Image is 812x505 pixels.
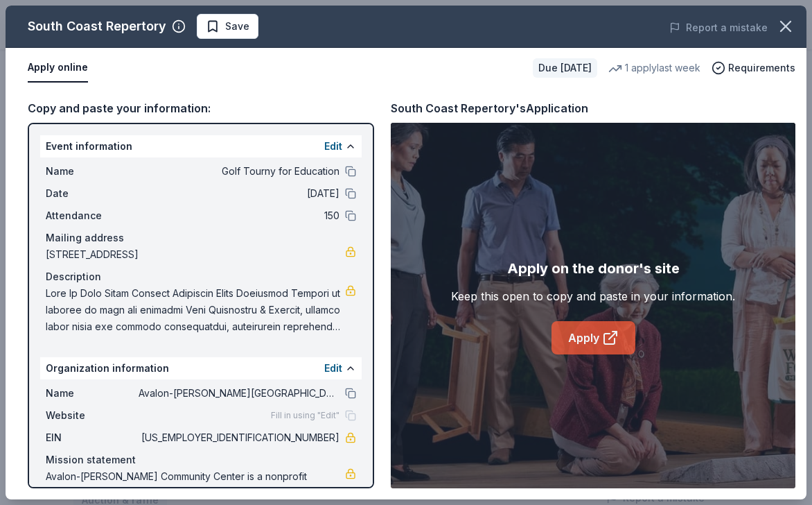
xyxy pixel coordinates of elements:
[728,60,795,76] span: Requirements
[46,385,139,402] span: Name
[40,357,362,379] div: Organization information
[139,185,339,202] span: [DATE]
[46,407,139,424] span: Website
[46,163,139,180] span: Name
[139,429,339,446] span: [US_EMPLOYER_IDENTIFICATION_NUMBER]
[46,230,356,246] div: Mailing address
[507,257,680,280] div: Apply on the donor's site
[46,452,356,468] div: Mission statement
[271,410,339,421] span: Fill in using "Edit"
[40,135,362,157] div: Event information
[46,268,356,285] div: Description
[139,385,339,402] span: Avalon-[PERSON_NAME][GEOGRAPHIC_DATA]
[324,360,342,377] button: Edit
[46,285,345,335] span: Lore Ip Dolo Sitam Consect Adipiscin Elits Doeiusmod Tempori ut laboree do magn ali enimadmi Veni...
[46,246,345,263] span: [STREET_ADDRESS]
[139,163,339,180] span: Golf Tourny for Education
[46,185,139,202] span: Date
[225,18,249,35] span: Save
[712,60,795,76] button: Requirements
[197,14,258,39] button: Save
[28,99,374,117] div: Copy and paste your information:
[391,99,588,117] div: South Coast Repertory's Application
[451,288,735,305] div: Keep this open to copy and paste in your information.
[324,138,342,155] button: Edit
[46,429,139,446] span: EIN
[139,207,339,224] span: 150
[28,15,166,37] div: South Coast Repertory
[669,19,768,36] button: Report a mistake
[46,207,139,224] span: Attendance
[608,60,700,76] div: 1 apply last week
[28,53,88,83] button: Apply online
[551,321,635,354] a: Apply
[533,58,597,78] div: Due [DATE]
